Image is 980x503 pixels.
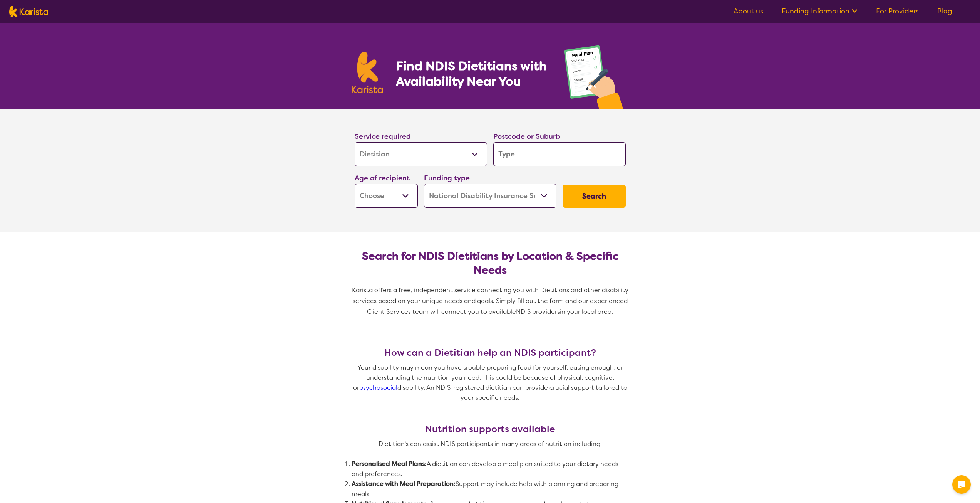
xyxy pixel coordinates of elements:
[734,7,763,16] a: About us
[355,132,411,141] label: Service required
[560,308,613,316] span: in your local area.
[352,424,629,434] h3: Nutrition supports available
[937,7,952,16] a: Blog
[516,308,531,316] span: NDIS
[352,480,620,498] span: Support may include help with planning and preparing meals.
[352,460,620,478] span: A dietitian can develop a meal plan suited to your dietary needs and preferences.
[563,185,626,208] button: Search
[9,6,48,17] img: Karista logo
[424,173,470,183] label: Funding type
[561,42,629,109] img: dietitian
[352,480,456,488] strong: Assistance with Meal Preparation:
[355,173,410,183] label: Age of recipient
[352,52,383,93] img: Karista logo
[532,308,560,316] span: providers
[876,7,919,16] a: For Providers
[782,7,858,16] a: Funding Information
[352,347,629,358] h3: How can a Dietitian help an NDIS participant?
[352,363,629,403] p: Your disability may mean you have trouble preparing food for yourself, eating enough, or understa...
[352,286,630,316] span: Karista offers a free, independent service connecting you with Dietitians and other disability se...
[493,142,626,166] input: Type
[379,440,602,448] span: Dietitian's can assist NDIS participants in many areas of nutrition including:
[359,384,397,392] a: psychosocial
[493,132,560,141] label: Postcode or Suburb
[352,460,427,468] strong: Personalised Meal Plans:
[361,249,620,277] h2: Search for NDIS Dietitians by Location & Specific Needs
[396,58,548,89] h1: Find NDIS Dietitians with Availability Near You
